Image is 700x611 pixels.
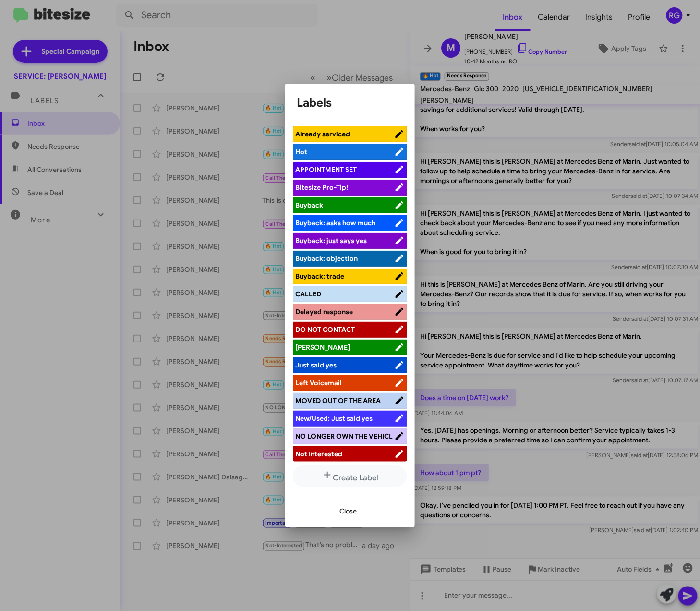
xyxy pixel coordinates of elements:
[295,361,337,369] span: Just said yes
[295,343,350,352] span: [PERSON_NAME]
[297,95,403,110] h1: Labels
[295,307,353,316] span: Delayed response
[295,414,373,423] span: New/Used: Just said yes
[295,272,344,281] span: Buyback: trade
[332,502,364,520] button: Close
[295,290,321,298] span: CALLED
[339,502,357,520] span: Close
[295,450,342,458] span: Not Interested
[295,219,375,227] span: Buyback: asks how much
[295,396,381,405] span: MOVED OUT OF THE AREA
[295,325,355,334] span: DO NOT CONTACT
[295,379,342,387] span: Left Voicemail
[295,165,357,174] span: APPOINTMENT SET
[295,130,350,138] span: Already serviced
[295,236,367,245] span: Buyback: just says yes
[295,254,358,263] span: Buyback: objection
[295,147,307,156] span: Hot
[295,183,348,192] span: Bitesize Pro-Tip!
[293,465,407,487] button: Create Label
[295,432,393,440] span: NO LONGER OWN THE VEHICL
[295,201,323,209] span: Buyback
